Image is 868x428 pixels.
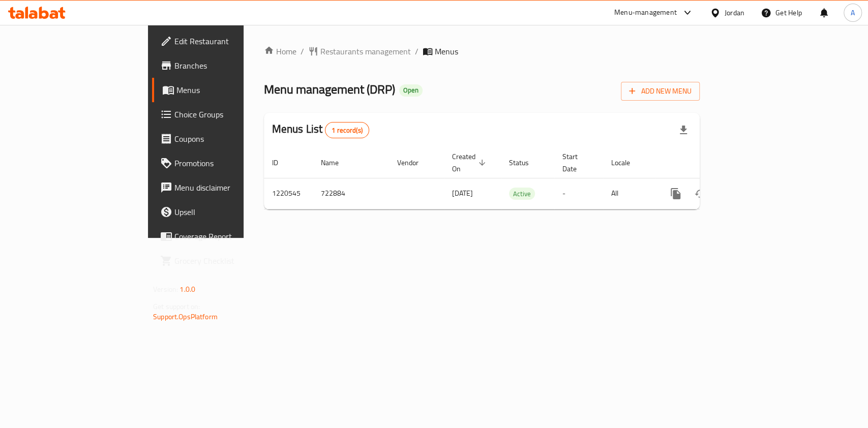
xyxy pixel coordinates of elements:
span: Branches [174,59,285,72]
span: Choice Groups [174,108,285,120]
a: Support.OpsPlatform [153,310,218,323]
span: Coverage Report [174,230,285,242]
button: more [664,181,688,206]
span: Menus [435,45,458,57]
a: Promotions [152,151,293,175]
a: Edit Restaurant [152,29,293,53]
span: Menu management ( DRP ) [264,78,395,101]
div: Total records count [325,122,369,138]
span: Grocery Checklist [174,255,285,267]
a: Coverage Report [152,224,293,249]
span: Vendor [397,157,432,169]
div: Export file [671,118,696,142]
span: Promotions [174,157,285,169]
span: Coupons [174,133,285,145]
li: / [415,45,418,57]
span: Edit Restaurant [174,35,285,47]
a: Menu disclaimer [152,175,293,200]
th: Actions [655,147,769,178]
h2: Menus List [272,121,369,138]
span: Menu disclaimer [174,181,285,194]
span: Created On [452,150,489,175]
a: Restaurants management [308,45,411,57]
span: Version: [153,283,178,296]
span: Locale [611,157,643,169]
a: Grocery Checklist [152,249,293,273]
span: [DATE] [452,187,473,200]
li: / [301,45,304,57]
span: A [851,7,855,18]
span: 1 record(s) [325,126,369,135]
a: Branches [152,53,293,78]
span: Menus [176,84,285,96]
span: Status [509,157,542,169]
span: Upsell [174,206,285,218]
span: Start Date [562,150,591,175]
a: Choice Groups [152,102,293,127]
a: Upsell [152,200,293,224]
table: enhanced table [264,147,769,209]
button: Add New Menu [621,82,700,101]
div: Jordan [725,7,744,18]
span: Name [321,157,352,169]
nav: breadcrumb [264,45,700,57]
span: Restaurants management [320,45,411,57]
div: Open [399,84,423,97]
td: All [603,178,655,209]
span: ID [272,157,291,169]
div: Menu-management [614,7,677,19]
a: Menus [152,78,293,102]
button: Change Status [688,181,712,206]
span: Active [509,188,535,200]
span: Add New Menu [629,85,692,98]
a: Coupons [152,127,293,151]
span: Get support on: [153,300,200,313]
span: 1.0.0 [179,283,195,296]
span: Open [399,86,423,95]
td: - [554,178,603,209]
td: 722884 [313,178,389,209]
